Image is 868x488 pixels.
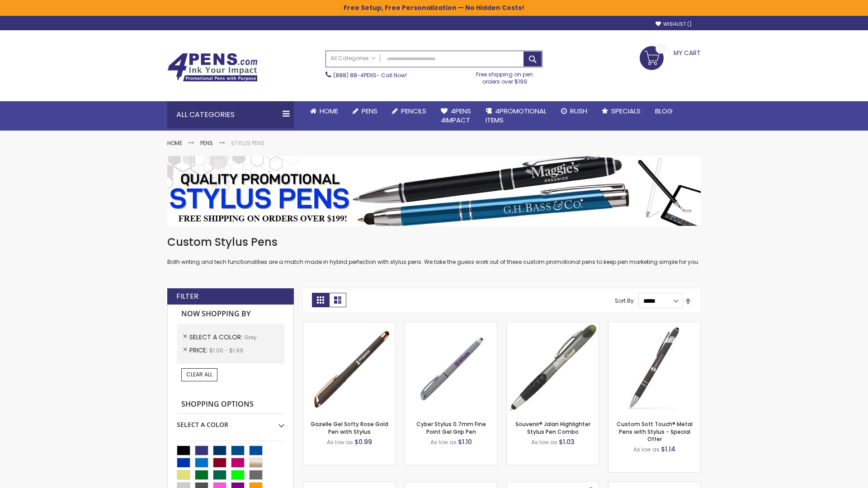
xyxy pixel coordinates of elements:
[362,106,377,116] span: Pens
[507,322,599,414] img: Souvenir® Jalan Highlighter Stylus Pen Combo-Grey
[186,371,212,378] span: Clear All
[486,106,547,125] span: 4PROMOTIONAL ITEMS
[467,67,543,85] div: Free shipping on pen orders over $199
[405,322,497,414] img: Cyber Stylus 0.7mm Fine Point Gel Grip Pen-Grey
[167,235,701,266] div: Both writing and tech functionalities are a match made in hybrid perfection with stylus pens. We ...
[209,347,243,354] span: $1.00 - $1.99
[177,305,284,324] strong: Now Shopping by
[177,414,284,429] div: Select A Color
[609,322,700,329] a: Custom Soft Touch® Metal Pens with Stylus-Grey
[327,438,353,446] span: As low as
[416,420,486,435] a: Cyber Stylus 0.7mm Fine Point Gel Grip Pen
[189,333,244,342] span: Select A Color
[326,51,380,66] a: All Categories
[303,101,345,121] a: Home
[200,139,213,147] a: Pens
[167,139,182,147] a: Home
[311,420,388,435] a: Gazelle Gel Softy Rose Gold Pen with Stylus
[181,368,217,381] a: Clear All
[177,395,284,414] strong: Shopping Options
[244,333,257,341] span: Grey
[458,437,472,446] span: $1.10
[570,106,587,116] span: Rush
[303,322,395,329] a: Gazelle Gel Softy Rose Gold Pen with Stylus-Grey
[405,322,497,329] a: Cyber Stylus 0.7mm Fine Point Gel Grip Pen-Grey
[531,438,557,446] span: As low as
[515,420,590,435] a: Souvenir® Jalan Highlighter Stylus Pen Combo
[617,420,693,442] a: Custom Soft Touch® Metal Pens with Stylus - Special Offer
[648,101,680,121] a: Blog
[655,106,673,116] span: Blog
[320,106,338,116] span: Home
[594,101,648,121] a: Specials
[661,445,675,454] span: $1.14
[167,53,258,82] img: 4Pens Custom Pens and Promotional Products
[507,322,599,329] a: Souvenir® Jalan Highlighter Stylus Pen Combo-Grey
[167,101,294,128] div: All Categories
[330,55,376,62] span: All Categories
[354,437,372,446] span: $0.99
[312,293,329,307] strong: Grid
[434,101,478,131] a: 4Pens4impact
[333,71,377,79] a: (888) 88-4PENS
[554,101,594,121] a: Rush
[615,297,634,305] label: Sort By
[430,438,457,446] span: As low as
[656,21,692,28] a: Wishlist
[231,139,264,147] strong: Stylus Pens
[478,101,554,131] a: 4PROMOTIONALITEMS
[633,446,660,453] span: As low as
[611,106,641,116] span: Specials
[345,101,385,121] a: Pens
[441,106,471,125] span: 4Pens 4impact
[167,156,701,226] img: Stylus Pens
[167,235,701,249] h1: Custom Stylus Pens
[401,106,426,116] span: Pencils
[303,322,395,414] img: Gazelle Gel Softy Rose Gold Pen with Stylus-Grey
[385,101,434,121] a: Pencils
[189,346,209,355] span: Price
[609,322,700,414] img: Custom Soft Touch® Metal Pens with Stylus-Grey
[333,71,407,79] span: - Call Now!
[559,437,575,446] span: $1.03
[176,291,198,301] strong: Filter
